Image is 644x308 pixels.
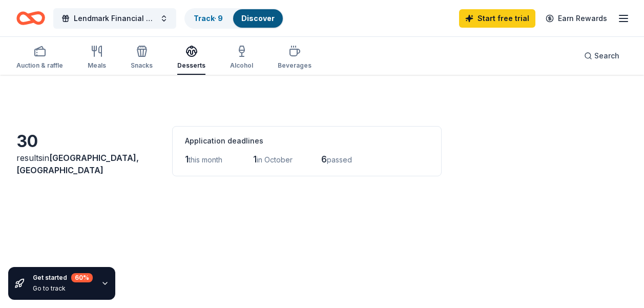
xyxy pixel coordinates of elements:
[539,9,613,28] a: Earn Rewards
[278,61,311,70] div: Beverages
[177,41,205,75] button: Desserts
[16,41,63,75] button: Auction & raffle
[71,273,93,282] div: 60 %
[459,9,535,28] a: Start free trial
[16,6,45,30] a: Home
[230,61,253,70] div: Alcohol
[189,155,222,164] span: this month
[16,153,139,175] span: [GEOGRAPHIC_DATA], [GEOGRAPHIC_DATA]
[131,61,153,70] div: Snacks
[74,12,156,25] span: Lendmark Financial Services Food Request (on behalf of USO 501c3); [PERSON_NAME] [PERSON_NAME] Ai...
[230,41,253,75] button: Alcohol
[241,14,275,23] a: Discover
[16,153,139,175] span: in
[327,155,352,164] span: passed
[257,155,293,164] span: in October
[88,41,106,75] button: Meals
[576,46,628,66] button: Search
[53,8,176,29] button: Lendmark Financial Services Food Request (on behalf of USO 501c3); [PERSON_NAME] [PERSON_NAME] Ai...
[33,273,93,282] div: Get started
[16,152,160,176] div: results
[253,154,257,165] span: 1
[594,50,619,62] span: Search
[278,41,311,75] button: Beverages
[33,284,93,293] div: Go to track
[16,131,160,152] div: 30
[194,14,223,23] a: Track· 9
[177,61,205,70] div: Desserts
[321,154,327,165] span: 6
[131,41,153,75] button: Snacks
[184,8,284,29] button: Track· 9Discover
[88,61,106,70] div: Meals
[185,135,429,147] div: Application deadlines
[16,61,63,70] div: Auction & raffle
[185,154,189,165] span: 1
